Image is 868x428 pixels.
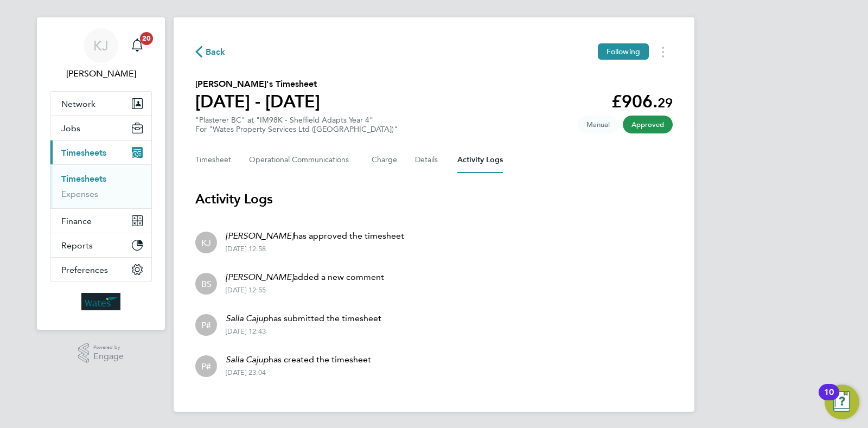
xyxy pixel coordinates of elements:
[653,43,673,60] button: Timesheets Menu
[623,116,673,133] span: This timesheet has been approved.
[195,314,217,336] div: Person #432020
[140,32,153,45] span: 20
[226,231,293,241] em: [PERSON_NAME]
[611,91,673,112] app-decimal: £906.
[206,46,226,59] span: Back
[372,147,398,173] button: Charge
[226,271,384,284] p: added a new comment
[61,240,93,251] span: Reports
[50,140,151,164] button: Timesheets
[93,343,124,352] span: Powered by
[658,95,673,111] span: 29
[81,293,120,310] img: wates-logo-retina.png
[50,164,151,208] div: Timesheets
[226,312,381,325] p: has submitted the timesheet
[50,233,151,257] button: Reports
[61,99,95,109] span: Network
[195,147,232,173] button: Timesheet
[195,116,398,134] div: "Plasterer BC" at "IM98K - Sheffield Adapts Year 4"
[195,232,217,253] div: Kieran Jenkins
[607,47,640,56] span: Following
[195,91,320,112] h1: [DATE] - [DATE]
[226,229,404,242] p: has approved the timesheet
[226,353,371,366] p: has created the timesheet
[201,360,211,372] span: P#
[195,78,320,91] h2: [PERSON_NAME]'s Timesheet
[50,92,151,116] button: Network
[226,272,293,282] em: [PERSON_NAME]
[226,368,371,377] div: [DATE] 23:04
[61,123,80,133] span: Jobs
[825,385,859,419] button: Open Resource Center, 10 new notifications
[50,67,152,80] span: Kieran Jenkins
[61,216,92,226] span: Finance
[415,147,440,173] button: Details
[37,17,165,330] nav: Main navigation
[50,28,152,80] a: KJ[PERSON_NAME]
[126,28,148,63] a: 20
[598,43,649,60] button: Following
[226,327,381,336] div: [DATE] 12:43
[61,148,106,158] span: Timesheets
[61,174,106,184] a: Timesheets
[201,319,211,331] span: P#
[457,147,503,173] button: Activity Logs
[93,39,108,53] span: KJ
[61,189,98,199] a: Expenses
[61,265,108,275] span: Preferences
[93,352,124,361] span: Engage
[195,45,226,59] button: Back
[195,190,673,208] h3: Activity Logs
[201,278,212,290] span: BS
[50,258,151,282] button: Preferences
[226,313,269,323] em: Salla Cajup
[201,237,211,248] span: KJ
[78,343,124,363] a: Powered byEngage
[195,355,217,377] div: Person #432020
[578,116,618,133] span: This timesheet was manually created.
[195,273,217,295] div: Beth Seddon
[50,293,152,310] a: Go to home page
[824,392,834,406] div: 10
[226,245,404,253] div: [DATE] 12:58
[50,209,151,233] button: Finance
[226,286,384,295] div: [DATE] 12:55
[226,354,269,365] em: Salla Cajup
[249,147,354,173] button: Operational Communications
[50,116,151,140] button: Jobs
[195,125,398,134] div: For "Wates Property Services Ltd ([GEOGRAPHIC_DATA])"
